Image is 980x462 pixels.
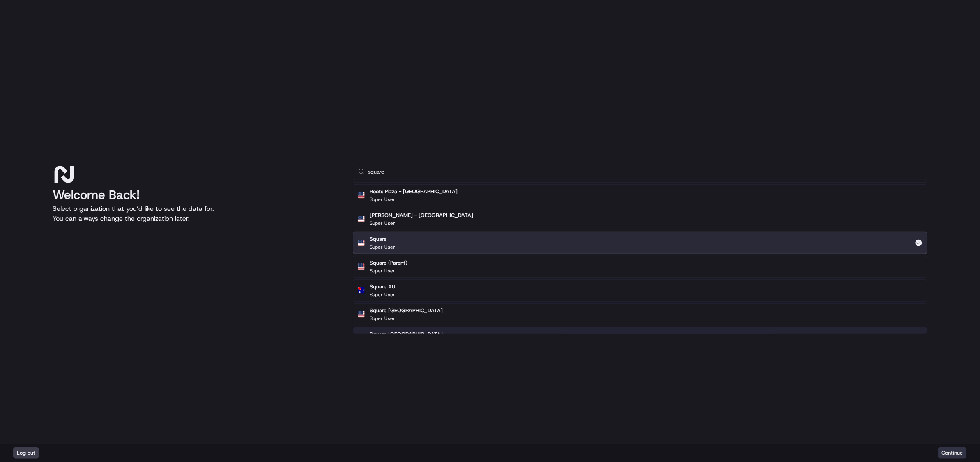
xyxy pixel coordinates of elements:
[358,240,365,246] img: Flag of us
[370,307,443,314] h2: Square [GEOGRAPHIC_DATA]
[370,291,395,298] p: Super User
[358,216,365,222] img: Flag of us
[370,196,395,203] p: Super User
[368,163,922,180] input: Type to search...
[370,283,395,290] h2: Square AU
[353,16,927,446] div: Suggestions
[370,331,443,338] h2: Square [GEOGRAPHIC_DATA]
[370,220,395,226] p: Super User
[938,447,967,459] button: Continue
[370,259,407,267] h2: Square (Parent)
[370,236,395,243] h2: Square
[358,192,365,199] img: Flag of us
[13,447,39,459] button: Log out
[370,244,395,250] p: Super User
[358,263,365,270] img: Flag of us
[53,188,340,202] h1: Welcome Back!
[53,204,340,224] p: Select organization that you’d like to see the data for. You can always change the organization l...
[370,268,395,274] p: Super User
[358,287,365,294] img: Flag of au
[370,188,458,195] h2: Roots Pizza - [GEOGRAPHIC_DATA]
[370,212,473,219] h2: [PERSON_NAME] - [GEOGRAPHIC_DATA]
[358,311,365,318] img: Flag of us
[370,315,395,322] p: Super User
